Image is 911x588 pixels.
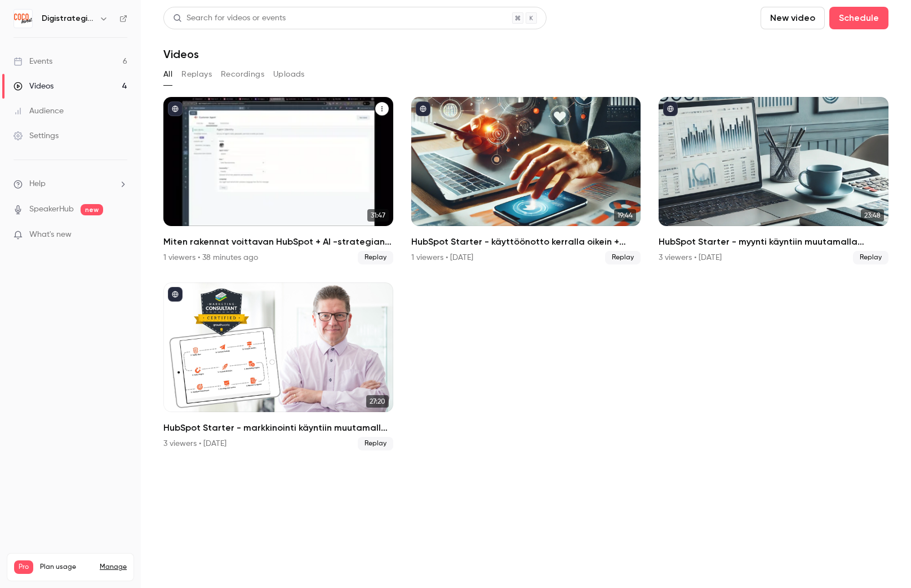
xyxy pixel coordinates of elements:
[14,81,54,92] div: Videos
[100,563,127,572] a: Manage
[416,101,430,116] button: published
[367,209,389,222] span: 31:47
[14,56,52,67] div: Events
[411,97,641,264] li: HubSpot Starter - käyttöönotto kerralla oikein + Admin palvelu
[14,10,32,28] img: Digistrategi Jouni Koistinen
[163,7,888,581] section: Videos
[29,229,72,241] span: What's new
[168,101,183,116] button: published
[163,97,393,264] li: Miten rakennat voittavan HubSpot + AI -strategian (Roadmap & ChatGPT käytännössä)
[29,204,74,215] a: SpeakerHub
[366,395,389,408] span: 27:20
[411,97,641,264] a: 19:44HubSpot Starter - käyttöönotto kerralla oikein + Admin palvelu1 viewers • [DATE]Replay
[659,252,722,263] div: 3 viewers • [DATE]
[173,12,286,24] div: Search for videos or events
[761,7,825,29] button: New video
[273,65,305,83] button: Uploads
[181,65,212,83] button: Replays
[163,47,199,61] h1: Videos
[168,287,183,302] button: published
[40,563,93,572] span: Plan usage
[163,438,226,449] div: 3 viewers • [DATE]
[663,101,678,116] button: published
[411,235,641,249] h2: HubSpot Starter - käyttöönotto kerralla oikein + Admin palvelu
[81,204,103,215] span: new
[163,235,393,249] h2: Miten rakennat voittavan HubSpot + AI -strategian (Roadmap & ChatGPT käytännössä)
[411,252,473,263] div: 1 viewers • [DATE]
[163,421,393,435] h2: HubSpot Starter - markkinointi käyntiin muutamalla satasella
[358,251,393,264] span: Replay
[14,130,59,142] div: Settings
[14,560,33,574] span: Pro
[861,209,884,222] span: 23:48
[614,209,636,222] span: 19:44
[659,97,888,264] li: HubSpot Starter - myynti käyntiin muutamalla satasella
[659,235,888,249] h2: HubSpot Starter - myynti käyntiin muutamalla satasella
[853,251,888,264] span: Replay
[163,97,888,450] ul: Videos
[221,65,264,83] button: Recordings
[29,178,46,190] span: Help
[163,282,393,450] a: 27:20HubSpot Starter - markkinointi käyntiin muutamalla satasella3 viewers • [DATE]Replay
[163,65,172,83] button: All
[14,105,64,117] div: Audience
[114,230,127,240] iframe: Noticeable Trigger
[829,7,888,29] button: Schedule
[358,437,393,450] span: Replay
[163,252,258,263] div: 1 viewers • 38 minutes ago
[14,178,127,190] li: help-dropdown-opener
[163,282,393,450] li: HubSpot Starter - markkinointi käyntiin muutamalla satasella
[659,97,888,264] a: 23:48HubSpot Starter - myynti käyntiin muutamalla satasella3 viewers • [DATE]Replay
[163,97,393,264] a: 31:47Miten rakennat voittavan HubSpot + AI -strategian (Roadmap & ChatGPT käytännössä)1 viewers •...
[605,251,641,264] span: Replay
[42,13,95,24] h6: Digistrategi [PERSON_NAME]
